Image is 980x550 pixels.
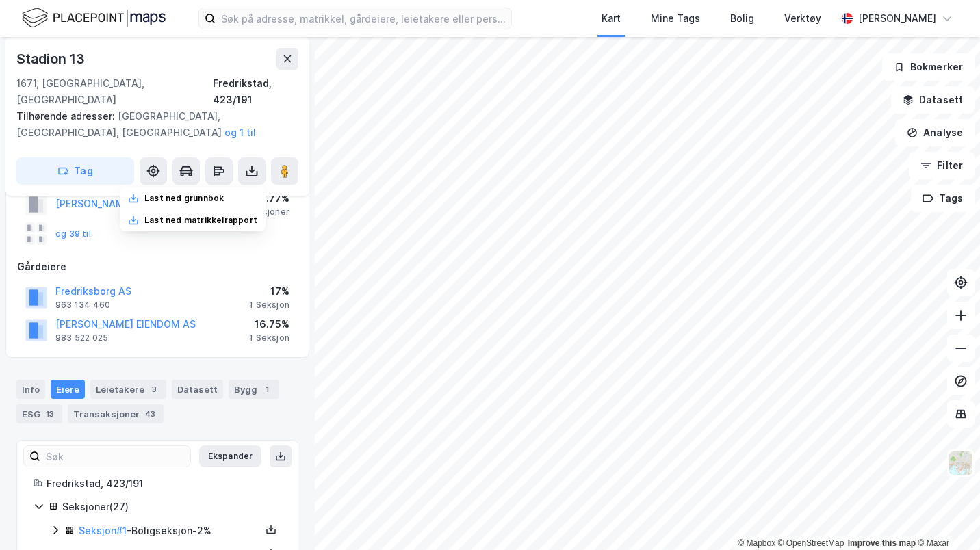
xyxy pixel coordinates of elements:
[16,157,134,185] button: Tag
[602,10,621,27] div: Kart
[16,75,213,108] div: 1671, [GEOGRAPHIC_DATA], [GEOGRAPHIC_DATA]
[22,6,166,30] img: logo.f888ab2527a4732fd821a326f86c7f29.svg
[249,316,289,332] div: 16.75%
[199,445,261,467] button: Ekspander
[79,523,261,539] div: - Boligseksjon - 2%
[848,538,916,548] a: Improve this map
[651,10,700,27] div: Mine Tags
[68,404,164,423] div: Transaksjoner
[16,48,88,70] div: Stadion 13
[147,382,161,396] div: 3
[79,525,127,536] a: Seksjon#1
[51,380,85,399] div: Eiere
[249,332,289,343] div: 1 Seksjon
[55,300,110,311] div: 963 134 460
[16,108,287,141] div: [GEOGRAPHIC_DATA], [GEOGRAPHIC_DATA], [GEOGRAPHIC_DATA]
[260,382,274,396] div: 1
[229,380,279,399] div: Bygg
[911,185,975,212] button: Tags
[784,10,821,27] div: Verktøy
[16,380,45,399] div: Info
[144,215,257,226] div: Last ned matrikkelrapport
[909,152,975,179] button: Filter
[730,10,754,27] div: Bolig
[16,110,118,122] span: Tilhørende adresser:
[249,300,289,311] div: 1 Seksjon
[90,380,166,399] div: Leietakere
[43,407,57,421] div: 13
[55,332,108,343] div: 983 522 025
[778,538,844,548] a: OpenStreetMap
[47,475,281,492] div: Fredrikstad, 423/191
[912,484,980,550] iframe: Chat Widget
[738,538,775,548] a: Mapbox
[895,119,975,146] button: Analyse
[40,446,190,467] input: Søk
[142,407,158,421] div: 43
[858,10,936,27] div: [PERSON_NAME]
[16,404,62,423] div: ESG
[144,193,224,204] div: Last ned grunnbok
[17,259,298,275] div: Gårdeiere
[62,499,281,515] div: Seksjoner ( 27 )
[216,8,511,29] input: Søk på adresse, matrikkel, gårdeiere, leietakere eller personer
[213,75,298,108] div: Fredrikstad, 423/191
[882,53,975,81] button: Bokmerker
[172,380,223,399] div: Datasett
[249,283,289,300] div: 17%
[891,86,975,114] button: Datasett
[948,450,974,476] img: Z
